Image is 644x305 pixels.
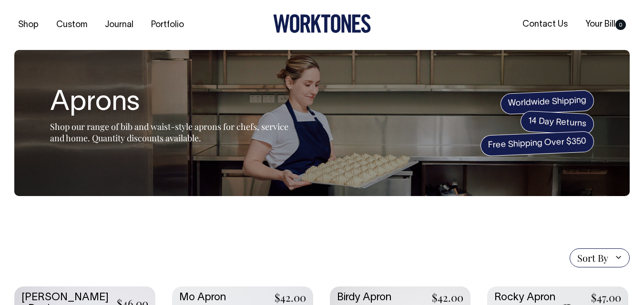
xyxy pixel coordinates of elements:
[582,17,630,32] a: Your Bill0
[52,17,91,33] a: Custom
[577,252,608,264] span: Sort By
[50,121,288,144] span: Shop our range of bib and waist-style aprons for chefs, service and home. Quantity discounts avai...
[519,17,572,32] a: Contact Us
[147,17,188,33] a: Portfolio
[101,17,137,33] a: Journal
[520,110,594,135] span: 14 Day Returns
[500,89,594,114] span: Worldwide Shipping
[480,131,594,157] span: Free Shipping Over $350
[14,17,42,33] a: Shop
[50,88,288,118] h1: Aprons
[615,20,626,30] span: 0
